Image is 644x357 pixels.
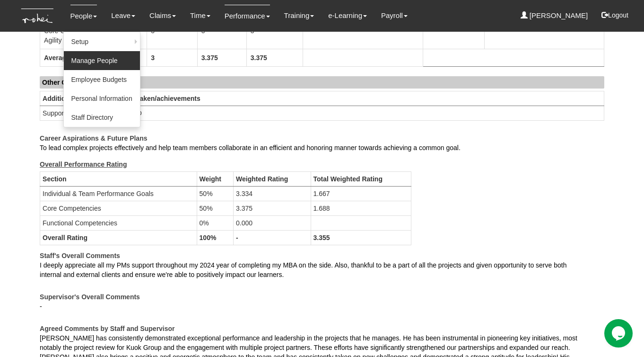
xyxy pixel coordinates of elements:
td: 0% [197,215,233,230]
div: - [40,302,590,311]
label: Supervisor's Overall Comments [40,289,140,302]
div: To lead complex projects effectively and help team members collaborate in an efficient and honori... [40,143,590,152]
th: Weighted Rating [234,171,311,186]
a: Personal Information [64,89,140,108]
div: I deeply appreciate all my PMs support throughout my 2024 year of completing my MBA on the side. ... [40,260,590,279]
td: Individual & Team Performance Goals [40,186,197,201]
a: e-Learning [328,5,367,27]
td: Overall Rating [40,230,197,245]
td: 3.375 [246,49,303,66]
td: 0.000 [234,215,311,230]
div: Other Contributions [40,76,604,89]
td: 3 [147,49,197,66]
a: People [70,5,97,27]
td: 100% [197,230,233,245]
td: 50% [197,186,233,201]
td: 3.355 [311,230,411,245]
button: Logout [595,4,635,27]
td: 3.375 [197,49,246,66]
td: Support as a scribe during Staff D [40,106,604,120]
td: 3 [147,22,197,49]
td: Core Competency - Learn with Agility [40,22,147,49]
td: Average rating [40,49,147,66]
a: Leave [111,5,135,27]
label: Overall Performance Rating [40,160,127,169]
th: Total Weighted Rating [311,171,411,186]
td: 1.688 [311,201,411,215]
iframe: chat widget [604,319,635,348]
td: 3.334 [234,186,311,201]
a: Manage People [64,51,140,70]
td: Core Competencies [40,201,197,215]
label: Agreed Comments by Staff and Supervisor [40,321,175,333]
a: Performance [225,5,270,27]
td: 1.667 [311,186,411,201]
td: 50% [197,201,233,215]
a: [PERSON_NAME] [521,5,588,27]
th: Weight [197,171,233,186]
th: Additional assignments undertaken/achievements [40,91,604,106]
td: 3.375 [234,201,311,215]
td: - [303,22,423,49]
td: - [234,230,311,245]
td: Functional Competencies [40,215,197,230]
a: Staff Directory [64,108,140,127]
td: 3 [246,22,303,49]
a: Setup [64,32,140,51]
td: 3 [197,22,246,49]
a: Employee Budgets [64,70,140,89]
th: Section [40,171,197,186]
a: Training [284,5,314,27]
a: Claims [149,5,176,27]
a: Time [190,5,210,27]
a: Payroll [381,5,408,27]
label: Staff's Overall Comments [40,248,120,260]
td: - [423,22,484,49]
td: - [484,22,604,49]
label: Career Aspirations & Future Plans [40,130,147,143]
